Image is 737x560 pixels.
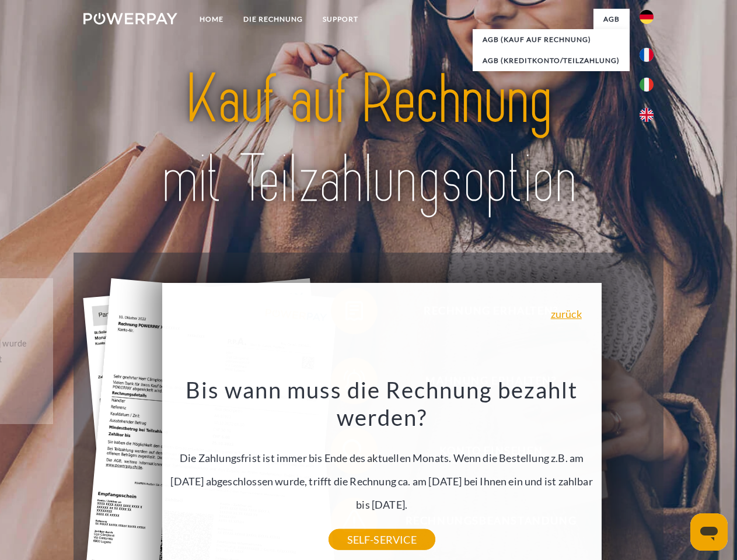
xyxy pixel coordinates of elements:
a: zurück [551,309,582,319]
img: en [640,108,654,122]
iframe: Schaltfläche zum Öffnen des Messaging-Fensters [690,513,728,551]
a: Home [190,9,233,30]
a: AGB (Kauf auf Rechnung) [473,29,630,50]
img: fr [640,48,654,62]
img: logo-powerpay-white.svg [83,13,177,24]
a: SELF-SERVICE [329,529,435,550]
h3: Bis wann muss die Rechnung bezahlt werden? [169,376,595,432]
img: it [640,78,654,92]
div: Die Zahlungsfrist ist immer bis Ende des aktuellen Monats. Wenn die Bestellung z.B. am [DATE] abg... [169,376,595,540]
a: SUPPORT [313,9,368,30]
a: agb [593,9,630,30]
img: title-powerpay_de.svg [111,56,626,223]
a: DIE RECHNUNG [233,9,313,30]
img: de [640,10,654,24]
a: AGB (Kreditkonto/Teilzahlung) [473,50,630,71]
